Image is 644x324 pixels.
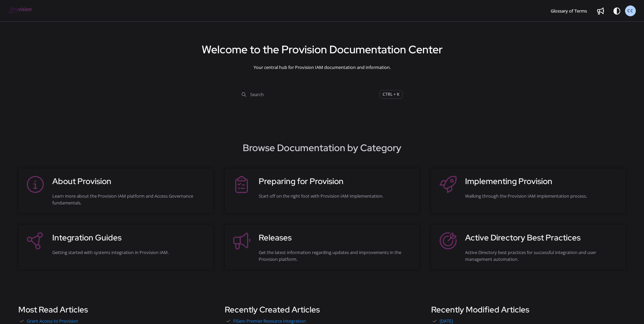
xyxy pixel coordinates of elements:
a: About ProvisionLearn more about the Provision IAM platform and Access Governance fundamentals. [25,175,206,206]
h3: Recently Modified Articles [431,304,626,316]
a: Active Directory Best PracticesActive Directory best practices for successful integration and use... [438,232,619,263]
a: Integration GuidesGetting started with systems integration in Provision IAM. [25,232,206,263]
div: Active Directory best practices for successful integration and user management automation. [465,249,619,263]
h3: Releases [259,232,412,244]
h3: Most Read Articles [18,304,213,316]
h3: About Provision [52,175,206,187]
h1: Welcome to the Provision Documentation Center [8,40,636,59]
h2: Browse Documentation by Category [8,141,636,155]
span: CTRL + K [380,90,403,99]
div: Learn more about the Provision IAM platform and Access Governance fundamentals. [52,193,206,206]
div: Walking through the Provision IAM implementation process. [465,193,619,199]
div: Start off on the right foot with Provision IAM implementation. [259,193,412,199]
a: Project logo [8,7,32,15]
button: SearchCTRL + K [237,86,407,103]
a: Implementing ProvisionWalking through the Provision IAM implementation process. [438,175,619,206]
span: Glossary of Terms [551,8,587,14]
h3: Active Directory Best Practices [465,232,619,244]
span: CC [627,8,633,14]
img: brand logo [8,7,32,15]
button: Theme options [611,5,622,16]
h3: Integration Guides [52,232,206,244]
a: ReleasesGet the latest information regarding updates and improvements in the Provision platform. [232,232,412,263]
h3: Implementing Provision [465,175,619,187]
a: Whats new [595,5,606,16]
button: CC [625,5,636,16]
div: Get the latest information regarding updates and improvements in the Provision platform. [259,249,412,263]
span: Search [242,91,380,98]
div: Getting started with systems integration in Provision IAM. [52,249,206,256]
div: Your central hub for Provision IAM documentation and information. [8,59,636,76]
a: Preparing for ProvisionStart off on the right foot with Provision IAM implementation. [232,175,412,206]
h3: Recently Created Articles [225,304,419,316]
h3: Preparing for Provision [259,175,412,187]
